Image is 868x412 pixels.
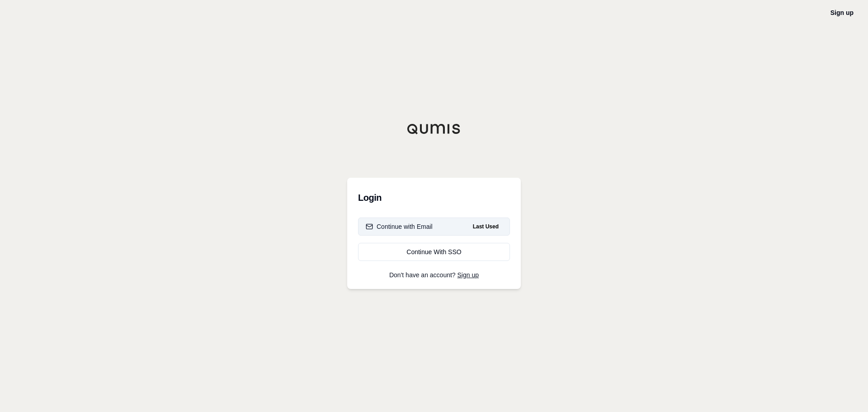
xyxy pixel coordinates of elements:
[358,218,510,236] button: Continue with EmailLast Used
[407,123,461,134] img: Qumis
[358,272,510,278] p: Don't have an account?
[366,222,433,231] div: Continue with Email
[830,9,854,16] a: Sign up
[358,243,510,261] a: Continue With SSO
[458,271,479,279] a: Sign up
[469,221,502,232] span: Last Used
[358,189,510,207] h3: Login
[366,247,502,256] div: Continue With SSO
